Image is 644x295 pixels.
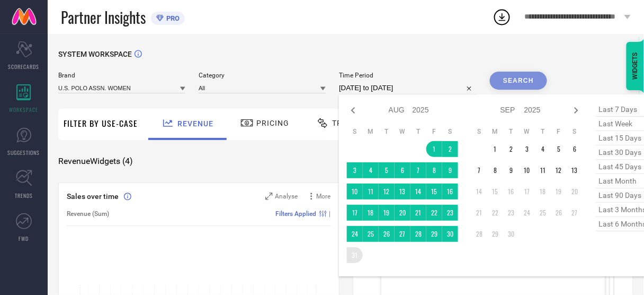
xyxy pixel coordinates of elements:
[347,162,363,178] td: Sun Aug 03 2025
[58,50,132,58] span: SYSTEM WORKSPACE
[535,184,551,199] td: Thu Sep 18 2025
[339,82,477,94] input: Select time period
[64,117,138,129] span: Filter By Use-Case
[347,104,360,117] div: Previous month
[471,127,487,136] th: Sunday
[8,149,40,157] span: SUGGESTIONS
[395,162,410,178] td: Wed Aug 06 2025
[276,210,317,218] span: Filters Applied
[395,226,410,242] td: Wed Aug 27 2025
[442,226,458,242] td: Sat Aug 30 2025
[363,226,379,242] td: Mon Aug 25 2025
[551,184,567,199] td: Fri Sep 19 2025
[410,162,426,178] td: Thu Aug 07 2025
[339,72,477,79] span: Time Period
[347,184,363,199] td: Sun Aug 10 2025
[347,247,363,263] td: Sun Aug 31 2025
[487,141,503,157] td: Mon Sep 01 2025
[493,7,512,27] div: Open download list
[503,226,519,242] td: Tue Sep 30 2025
[535,162,551,178] td: Thu Sep 11 2025
[15,192,33,199] span: TRENDS
[265,193,273,200] svg: Zoom
[347,205,363,221] td: Sun Aug 17 2025
[347,226,363,242] td: Sun Aug 24 2025
[471,226,487,242] td: Sun Sep 28 2025
[570,104,583,117] div: Next month
[8,63,40,71] span: SCORECARDS
[551,141,567,157] td: Fri Sep 05 2025
[442,162,458,178] td: Sat Aug 09 2025
[503,184,519,199] td: Tue Sep 16 2025
[164,14,180,22] span: PRO
[519,162,535,178] td: Wed Sep 10 2025
[67,210,109,218] span: Revenue (Sum)
[442,205,458,221] td: Sat Aug 23 2025
[519,127,535,136] th: Wednesday
[442,127,458,136] th: Saturday
[442,141,458,157] td: Sat Aug 02 2025
[471,184,487,199] td: Sun Sep 14 2025
[551,205,567,221] td: Fri Sep 26 2025
[426,184,442,199] td: Fri Aug 15 2025
[551,127,567,136] th: Friday
[395,127,410,136] th: Wednesday
[329,210,331,218] span: |
[199,72,326,79] span: Category
[58,72,185,79] span: Brand
[519,205,535,221] td: Wed Sep 24 2025
[426,162,442,178] td: Fri Aug 08 2025
[426,205,442,221] td: Fri Aug 22 2025
[503,127,519,136] th: Tuesday
[426,127,442,136] th: Friday
[61,6,146,28] span: Partner Insights
[535,127,551,136] th: Thursday
[535,205,551,221] td: Thu Sep 25 2025
[487,226,503,242] td: Mon Sep 29 2025
[379,226,395,242] td: Tue Aug 26 2025
[567,127,583,136] th: Saturday
[442,184,458,199] td: Sat Aug 16 2025
[519,184,535,199] td: Wed Sep 17 2025
[503,162,519,178] td: Tue Sep 09 2025
[410,184,426,199] td: Thu Aug 14 2025
[58,156,133,167] span: Revenue Widgets ( 4 )
[551,162,567,178] td: Fri Sep 12 2025
[275,193,298,200] span: Analyse
[10,106,39,114] span: WORKSPACE
[487,162,503,178] td: Mon Sep 08 2025
[503,141,519,157] td: Tue Sep 02 2025
[535,141,551,157] td: Thu Sep 04 2025
[410,205,426,221] td: Thu Aug 21 2025
[487,205,503,221] td: Mon Sep 22 2025
[410,127,426,136] th: Thursday
[395,184,410,199] td: Wed Aug 13 2025
[347,127,363,136] th: Sunday
[177,119,213,128] span: Revenue
[363,184,379,199] td: Mon Aug 11 2025
[363,162,379,178] td: Mon Aug 04 2025
[363,127,379,136] th: Monday
[332,119,365,127] span: Traffic
[567,162,583,178] td: Sat Sep 13 2025
[471,205,487,221] td: Sun Sep 21 2025
[471,162,487,178] td: Sun Sep 07 2025
[256,119,289,127] span: Pricing
[379,205,395,221] td: Tue Aug 19 2025
[67,192,119,201] span: Sales over time
[567,184,583,199] td: Sat Sep 20 2025
[487,127,503,136] th: Monday
[426,226,442,242] td: Fri Aug 29 2025
[379,162,395,178] td: Tue Aug 05 2025
[317,193,331,200] span: More
[426,141,442,157] td: Fri Aug 01 2025
[19,235,29,242] span: FWD
[503,205,519,221] td: Tue Sep 23 2025
[379,127,395,136] th: Tuesday
[379,184,395,199] td: Tue Aug 12 2025
[410,226,426,242] td: Thu Aug 28 2025
[567,141,583,157] td: Sat Sep 06 2025
[395,205,410,221] td: Wed Aug 20 2025
[487,184,503,199] td: Mon Sep 15 2025
[363,205,379,221] td: Mon Aug 18 2025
